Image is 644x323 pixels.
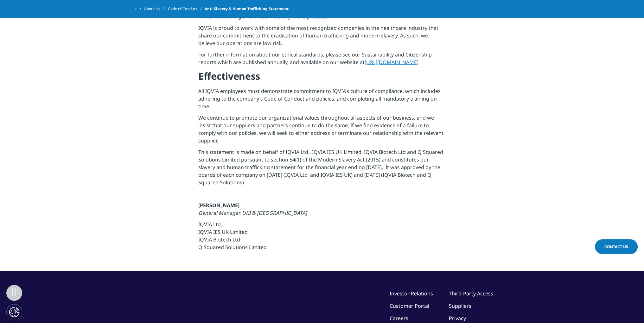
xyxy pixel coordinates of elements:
[168,3,205,15] a: Code of Conduct
[595,239,638,254] a: Contact Us
[198,87,446,114] p: All IQVIA employees must demonstrate commitment to IQVIA’s culture of compliance, which includes ...
[604,244,628,249] span: Contact Us
[390,290,433,297] a: Investor Relations
[390,302,429,309] a: Customer Portal
[6,304,22,320] button: Cookies Settings
[198,221,446,255] p: IQVIA Ltd. IQVIA IES UK Limited IQVIA Biotech Ltd Q Squared Solutions Limited
[198,51,446,70] p: For further information about our ethical standards, please see our Sustainability and Citizenshi...
[365,59,418,66] a: [URL][DOMAIN_NAME]
[449,315,466,322] a: Privacy
[205,3,289,15] span: ​Anti-Slavery & Human Trafficking Statement
[449,290,493,297] a: Third-Party Access
[198,209,307,216] em: General Manager, UKI & [GEOGRAPHIC_DATA]
[390,315,408,322] a: Careers
[144,3,168,15] a: About Us
[198,70,446,87] h4: Effectiveness
[198,148,446,190] p: This statement is made on behalf of IQVIA Ltd., IQVIA IES UK Limited, IQVIA Biotech Ltd and Q Squ...
[198,114,446,148] p: We continue to promote our organizational values throughout all aspects of our business, and we i...
[198,24,446,51] p: IQVIA is proud to work with some of the most recognized companies in the healthcare industry that...
[449,302,471,309] a: Suppliers
[198,202,239,209] strong: [PERSON_NAME]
